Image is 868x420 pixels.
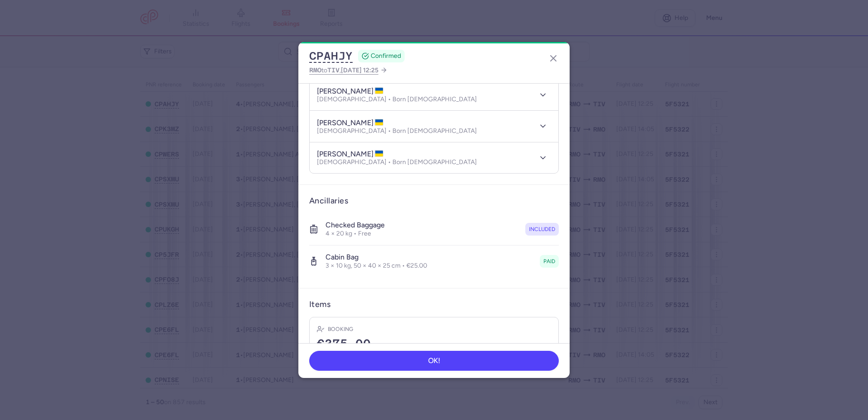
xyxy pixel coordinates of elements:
a: RMOtoTIV,[DATE] 12:25 [309,65,387,76]
span: RMO [309,66,321,74]
h4: Checked baggage [325,221,385,230]
span: CONFIRMED [371,52,401,61]
p: 3 × 10 kg, 50 × 40 × 25 cm • €25.00 [325,262,427,270]
span: included [529,225,555,234]
span: [DATE] 12:25 [341,66,378,74]
p: [DEMOGRAPHIC_DATA] • Born [DEMOGRAPHIC_DATA] [317,159,477,166]
button: OK! [309,351,559,371]
p: [DEMOGRAPHIC_DATA] • Born [DEMOGRAPHIC_DATA] [317,96,477,103]
p: [DEMOGRAPHIC_DATA] • Born [DEMOGRAPHIC_DATA] [317,127,477,135]
h4: Booking [328,325,353,334]
h3: Items [309,299,330,310]
div: Booking€375.00 [310,317,558,359]
h4: [PERSON_NAME] [317,150,383,159]
span: €375.00 [317,337,371,351]
span: to , [309,65,378,76]
span: OK! [428,357,440,365]
h3: Ancillaries [309,196,559,206]
p: 4 × 20 kg • Free [325,230,385,238]
span: TIV [327,66,340,74]
h4: [PERSON_NAME] [317,87,383,96]
h4: Cabin bag [325,253,427,262]
h4: [PERSON_NAME] [317,118,383,127]
button: CPAHJY [309,49,353,63]
span: paid [543,257,555,266]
